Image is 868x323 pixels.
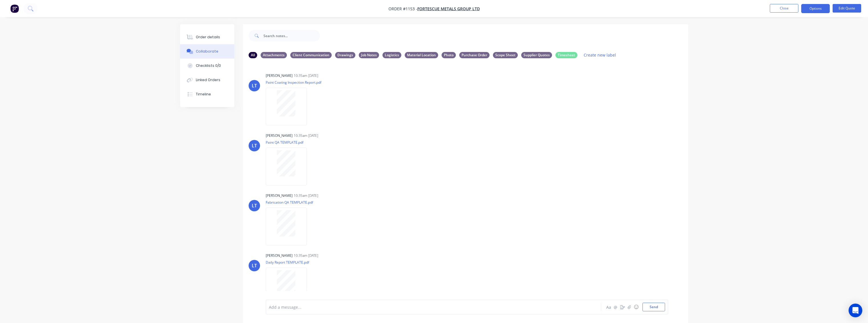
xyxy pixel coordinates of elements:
[581,51,619,59] button: Create new label
[180,73,234,87] button: Linked Orders
[266,200,313,205] p: Fabrication QA TEMPLATE.pdf
[180,59,234,73] button: Checklists 0/0
[493,52,518,58] div: Scope Sheet
[294,73,318,78] div: 10:35am [DATE]
[10,4,19,13] img: Factory
[459,52,490,58] div: Purchase Order
[196,77,220,83] div: Linked Orders
[801,4,830,13] button: Options
[263,30,320,41] input: Search notes...
[252,82,257,89] div: LT
[382,52,401,58] div: Logistics
[833,4,861,13] button: Edit Quote
[388,6,417,11] span: Order #1153 -
[180,30,234,44] button: Order details
[294,253,318,258] div: 10:35am [DATE]
[252,262,257,269] div: LT
[294,133,318,138] div: 10:35am [DATE]
[633,304,640,310] button: ☺
[266,133,293,138] div: [PERSON_NAME]
[266,253,293,258] div: [PERSON_NAME]
[643,303,665,311] button: Send
[249,52,257,58] div: All
[521,52,552,58] div: Supplier Quotes
[196,49,218,54] div: Collaborate
[442,52,456,58] div: Photo
[294,193,318,198] div: 10:35am [DATE]
[266,140,313,145] p: Paint QA TEMPLATE.pdf
[605,304,612,310] button: Aa
[196,35,220,40] div: Order details
[849,304,862,317] div: Open Intercom Messenger
[770,4,798,13] button: Close
[180,87,234,101] button: Timeline
[555,52,577,58] div: Timesheet
[417,6,480,11] a: FORTESCUE METALS GROUP LTD
[612,304,619,310] button: @
[261,52,287,58] div: Attachments
[266,80,321,85] p: Paint Coating Inspection Report.pdf
[359,52,379,58] div: Job Notes
[290,52,332,58] div: Client Communication
[335,52,355,58] div: Drawings
[252,202,257,209] div: LT
[196,92,211,97] div: Timeline
[266,73,293,78] div: [PERSON_NAME]
[266,260,313,265] p: Daily Report TEMPLATE.pdf
[196,63,221,68] div: Checklists 0/0
[180,44,234,59] button: Collaborate
[405,52,438,58] div: Material Location
[252,142,257,149] div: LT
[266,193,293,198] div: [PERSON_NAME]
